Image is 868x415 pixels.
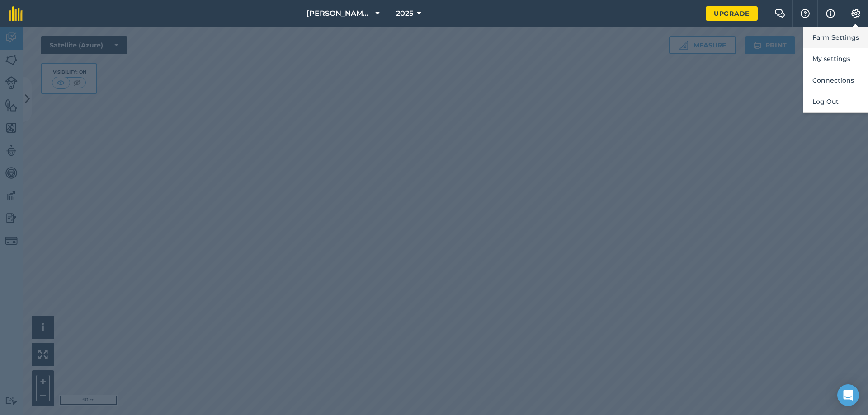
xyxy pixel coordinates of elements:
div: Open Intercom Messenger [837,384,859,406]
button: Farm Settings [803,27,868,48]
span: 2025 [396,8,413,19]
button: Log Out [803,91,868,112]
img: A cog icon [850,9,861,18]
button: Connections [803,70,868,91]
button: My settings [803,48,868,70]
img: Two speech bubbles overlapping with the left bubble in the forefront [774,9,785,18]
img: fieldmargin Logo [9,6,23,21]
span: [PERSON_NAME][GEOGRAPHIC_DATA] [307,8,372,19]
img: A question mark icon [800,9,811,18]
img: svg+xml;base64,PHN2ZyB4bWxucz0iaHR0cDovL3d3dy53My5vcmcvMjAwMC9zdmciIHdpZHRoPSIxNyIgaGVpZ2h0PSIxNy... [826,8,835,19]
a: Upgrade [706,6,758,21]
